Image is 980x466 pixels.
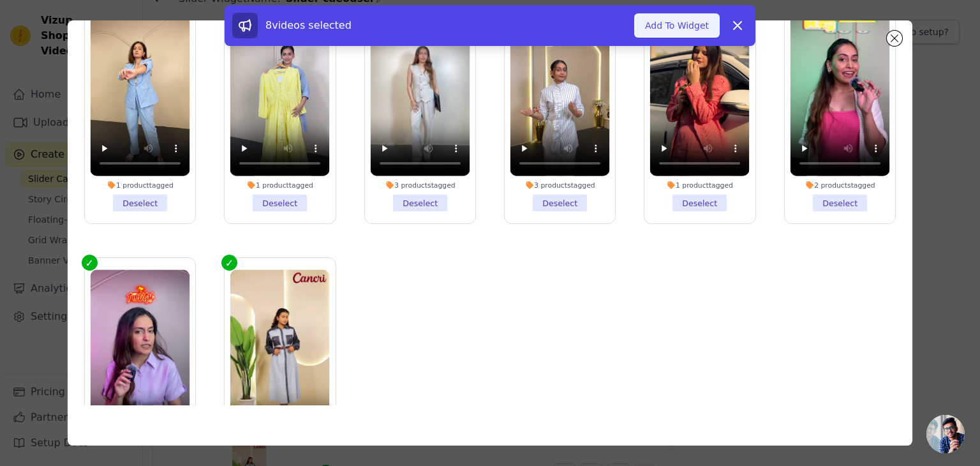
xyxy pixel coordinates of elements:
div: 3 products tagged [510,181,610,190]
div: 2 products tagged [791,181,890,190]
div: 1 product tagged [230,181,330,190]
button: Add To Widget [634,13,720,38]
div: 1 product tagged [90,181,189,190]
a: Open chat [926,415,965,453]
div: 3 products tagged [370,181,470,190]
span: 8 videos selected [265,19,352,31]
div: 1 product tagged [650,181,750,190]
